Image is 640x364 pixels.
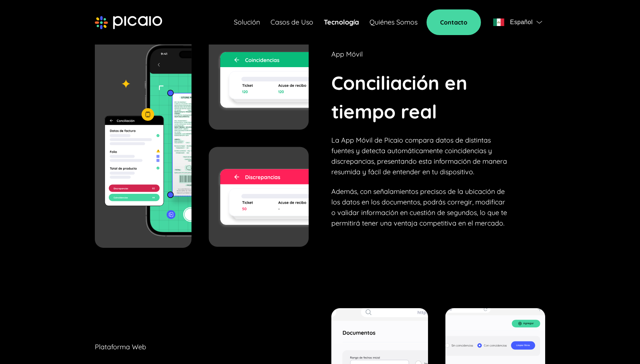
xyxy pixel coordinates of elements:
img: image [95,30,309,248]
a: Quiénes Somos [369,17,417,28]
p: Conciliación en tiempo real [331,69,467,126]
a: Casos de Uso [271,17,313,28]
p: Además, con señalamientos precisos de la ubicación de los datos en los documentos, podrás corregi... [331,186,507,229]
img: flag [493,18,504,26]
a: Tecnología [324,17,359,28]
a: Contacto [427,9,481,35]
a: Solución [234,17,260,28]
img: flag [536,21,542,24]
p: Plataforma Web [95,342,146,352]
img: picaio-logo [95,16,162,29]
button: flagEspañolflag [490,15,545,30]
p: App Móvil [331,49,363,60]
span: Español [510,17,533,28]
p: La App Móvil de Picaio compara datos de distintas fuentes y detecta automáticamente coincidencias... [331,135,507,177]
